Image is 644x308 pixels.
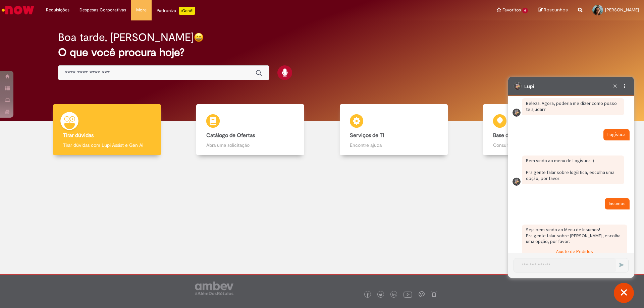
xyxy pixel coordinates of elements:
b: Base de Conhecimento [493,132,548,139]
p: +GenAi [179,7,195,15]
h2: Boa tarde, [PERSON_NAME] [58,32,194,43]
span: Despesas Corporativas [79,7,126,13]
a: Rascunhos [538,7,568,13]
span: More [136,7,147,13]
span: Rascunhos [544,7,568,13]
button: Fechar conversa de suporte [614,283,634,303]
p: Encontre ajuda [350,142,438,148]
img: logo_footer_naosei.png [431,291,437,297]
img: logo_footer_ambev_rotulo_gray.png [195,282,233,295]
img: logo_footer_workplace.png [419,291,425,297]
img: logo_footer_twitter.png [379,293,382,297]
span: [PERSON_NAME] [605,7,639,13]
div: Padroniza [157,7,195,15]
b: Serviços de TI [350,132,384,139]
p: Tirar dúvidas com Lupi Assist e Gen Ai [63,142,151,148]
img: ServiceNow [1,3,35,17]
img: logo_footer_facebook.png [366,293,369,297]
a: Tirar dúvidas Tirar dúvidas com Lupi Assist e Gen Ai [35,104,179,156]
a: Catálogo de Ofertas Abra uma solicitação [179,104,322,156]
span: 6 [522,8,528,13]
img: logo_footer_linkedin.png [392,293,396,297]
a: Base de Conhecimento Consulte e aprenda [466,104,609,156]
img: happy-face.png [194,33,204,42]
b: Catálogo de Ofertas [206,132,255,139]
a: Serviços de TI Encontre ajuda [322,104,466,156]
span: Requisições [46,7,69,13]
p: Abra uma solicitação [206,142,294,148]
h2: O que você procura hoje? [58,47,586,58]
b: Tirar dúvidas [63,132,94,139]
span: Favoritos [502,7,521,13]
img: logo_footer_youtube.png [404,290,412,299]
iframe: Suporte do Bate-Papo [508,77,634,278]
p: Consulte e aprenda [493,142,581,148]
